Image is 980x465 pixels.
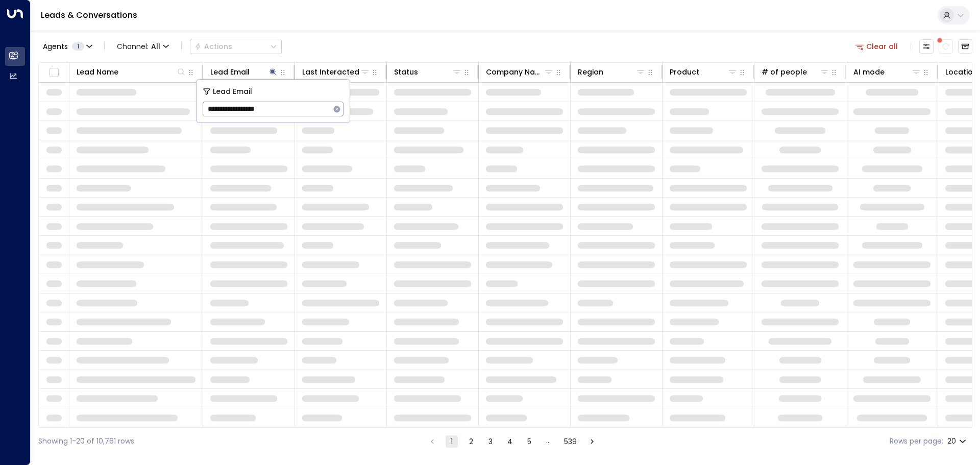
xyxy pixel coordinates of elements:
span: There are new threads available. Refresh the grid to view the latest updates. [939,39,953,54]
button: Customize [919,39,934,54]
label: Rows per page: [890,436,943,447]
div: Lead Name [77,66,118,78]
button: Go to page 2 [465,435,477,448]
div: Location [945,66,977,78]
div: # of people [762,66,829,78]
div: Status [394,66,462,78]
div: Last Interacted [302,66,370,78]
button: Actions [190,39,282,54]
div: AI mode [853,66,885,78]
div: Button group with a nested menu [190,39,282,54]
a: Leads & Conversations [41,9,137,21]
button: Go to page 4 [504,435,516,448]
button: Clear all [851,39,902,54]
button: page 1 [446,435,458,448]
div: Showing 1-20 of 10,761 rows [38,436,134,447]
div: AI mode [853,66,921,78]
div: Lead Email [210,66,278,78]
span: Agents [43,43,68,50]
div: Lead Name [77,66,186,78]
button: Channel:All [113,39,173,54]
div: Region [578,66,646,78]
button: Go to next page [586,435,598,448]
div: Region [578,66,603,78]
div: Lead Email [210,66,250,78]
span: 1 [72,42,84,51]
div: Actions [194,42,232,51]
button: Agents1 [38,39,96,54]
div: Company Name [486,66,544,78]
div: Last Interacted [302,66,359,78]
span: All [151,42,160,51]
button: Archived Leads [958,39,972,54]
div: 20 [947,434,968,449]
button: Go to page 5 [523,435,535,448]
button: Go to page 539 [562,435,579,448]
span: Channel: [113,39,173,54]
nav: pagination navigation [426,435,599,448]
button: Go to page 3 [484,435,497,448]
span: Lead Email [213,86,252,97]
div: Status [394,66,418,78]
div: # of people [762,66,807,78]
div: Product [670,66,738,78]
div: Product [670,66,699,78]
div: Company Name [486,66,554,78]
div: … [543,435,555,448]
